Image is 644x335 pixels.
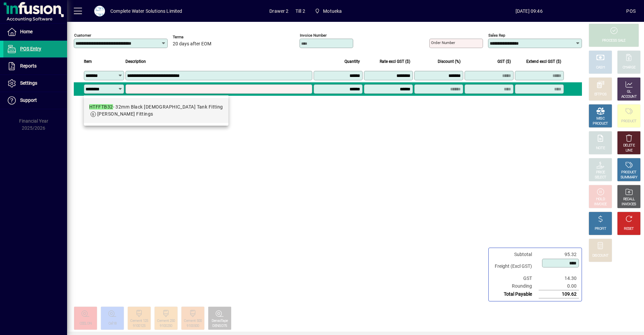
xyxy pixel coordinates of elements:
div: PRODUCT [621,119,636,124]
div: NOTE [596,146,605,151]
div: PROCESS SALE [602,38,626,43]
div: SUMMARY [621,175,637,180]
div: PRICE [596,170,605,175]
div: CEELON [79,321,92,326]
span: Support [20,97,37,103]
mat-label: Sales rep [488,33,505,38]
div: DISCOUNT [592,253,608,258]
div: EFTPOS [594,92,607,97]
div: PRODUCT [621,170,636,175]
mat-label: Customer [74,33,91,38]
a: Support [3,92,67,109]
div: 9100250 [160,324,172,329]
div: CASH [596,65,605,70]
span: Discount (%) [438,58,461,65]
span: GST ($) [497,58,511,65]
span: Reports [20,63,37,69]
span: 20 days after EOM [173,41,211,47]
div: 9100500 [186,324,199,329]
div: PRODUCT [593,121,608,126]
div: LINE [626,148,632,153]
div: CHARGE [623,65,636,70]
div: Cement 250 [157,319,175,324]
span: Terms [173,35,213,39]
span: POS Entry [20,46,41,51]
span: Quantity [344,58,360,65]
div: DELETE [623,143,635,148]
div: Complete Water Solutions Limited [110,6,182,16]
span: Description [125,58,146,65]
span: Home [20,29,33,34]
span: Settings [20,80,37,86]
div: Cel18 [108,321,117,326]
a: Home [3,24,67,40]
div: SELECT [595,175,606,180]
span: Extend excl GST ($) [526,58,561,65]
span: Drawer 2 [269,6,288,16]
span: Till 2 [296,6,305,16]
div: MISC [596,116,604,121]
span: Motueka [323,6,342,16]
a: Reports [3,58,67,75]
span: Motueka [312,5,345,17]
div: DENSO75 [212,324,227,329]
td: Subtotal [491,251,539,258]
a: Settings [3,75,67,92]
div: POS [626,6,636,16]
div: DensoTape [212,319,228,324]
div: RESET [624,226,634,232]
div: INVOICES [622,202,636,207]
td: 14.30 [539,275,579,282]
td: Total Payable [491,290,539,298]
td: 95.32 [539,251,579,258]
div: Cement 500 [184,319,202,324]
div: INVOICE [594,202,606,207]
div: HOLD [596,197,605,202]
div: GL [627,89,631,94]
div: 9100125 [133,324,145,329]
td: GST [491,275,539,282]
span: Rate excl GST ($) [380,58,410,65]
div: RECALL [623,197,635,202]
span: Item [84,58,92,65]
div: PROFIT [595,226,606,232]
td: 109.62 [539,290,579,298]
td: Freight (Excl GST) [491,258,539,275]
div: ACCOUNT [621,94,637,99]
td: Rounding [491,282,539,290]
mat-label: Invoice number [300,33,327,38]
button: Profile [89,5,110,17]
td: 0.00 [539,282,579,290]
span: [DATE] 09:46 [432,6,626,16]
div: Cement 125 [130,319,148,324]
mat-label: Order number [431,40,455,45]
